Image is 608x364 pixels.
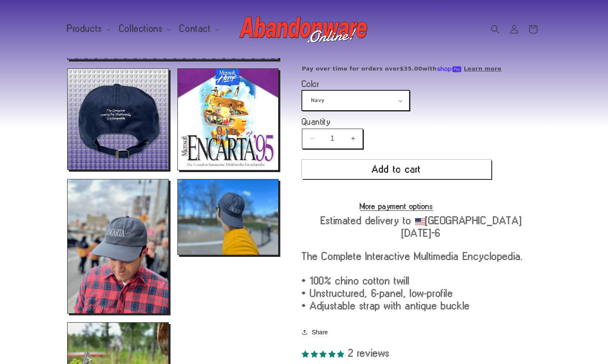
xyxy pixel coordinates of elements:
[415,218,425,225] img: US.svg
[302,347,348,358] span: 5.00 stars
[62,20,114,38] summary: Products
[239,12,369,46] img: Abandonware
[302,202,491,210] a: More payment options
[302,323,330,342] button: Share
[302,214,541,239] div: [GEOGRAPHIC_DATA]
[302,80,491,88] label: Color
[402,227,441,238] b: [DATE]⁠–6
[486,20,505,39] summary: Search
[348,347,390,358] span: 2 reviews
[321,215,412,226] b: Estimated delivery to
[236,9,372,49] a: Abandonware
[67,25,102,33] span: Products
[302,250,541,312] div: The Complete Interactive Multimedia Encyclopedia. • 100% chino cotton twill • Unstructured, 6-pan...
[180,25,211,33] span: Contact
[119,25,163,33] span: Collections
[174,20,223,38] summary: Contact
[114,20,175,38] summary: Collections
[302,160,491,179] button: Add to cart
[302,117,491,126] label: Quantity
